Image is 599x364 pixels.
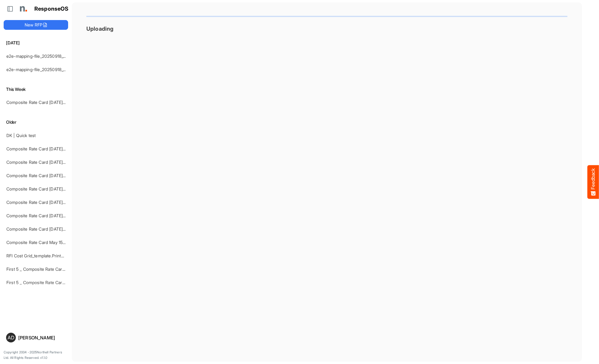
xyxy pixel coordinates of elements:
span: AD [8,335,14,340]
h6: This Week [4,86,68,93]
a: RFI Cost Grid_template.Prints and warehousing [6,253,98,258]
p: Copyright 2004 - 2025 Northell Partners Ltd. All Rights Reserved. v 1.1.0 [4,350,68,360]
a: Composite Rate Card [DATE] mapping test [6,226,89,232]
a: Composite Rate Card [DATE] mapping test [6,213,89,218]
h6: [DATE] [4,39,68,46]
a: Composite Rate Card [DATE] mapping test_deleted [6,173,106,178]
div: [PERSON_NAME] [18,335,66,340]
a: First 5 _ Composite Rate Card [DATE] [6,280,79,285]
a: e2e-mapping-file_20250918_153815 [6,53,76,59]
h1: ResponseOS [34,6,69,12]
a: Composite Rate Card [DATE] mapping test_deleted [6,160,106,165]
img: Northell [17,3,29,15]
button: Feedback [587,165,599,199]
a: Composite Rate Card [DATE]_smaller [6,146,78,151]
a: DK | Quick test [6,133,36,138]
a: Composite Rate Card [DATE] mapping test_deleted [6,200,106,205]
h6: Older [4,119,68,125]
a: e2e-mapping-file_20250918_145238 [6,67,77,72]
a: Composite Rate Card [DATE] mapping test_deleted [6,100,106,105]
a: Composite Rate Card May 15-2 [6,240,67,245]
a: Composite Rate Card [DATE] mapping test_deleted [6,186,106,191]
button: New RFP [4,20,68,30]
h3: Uploading [86,26,567,32]
a: First 5 _ Composite Rate Card [DATE] [6,266,79,272]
